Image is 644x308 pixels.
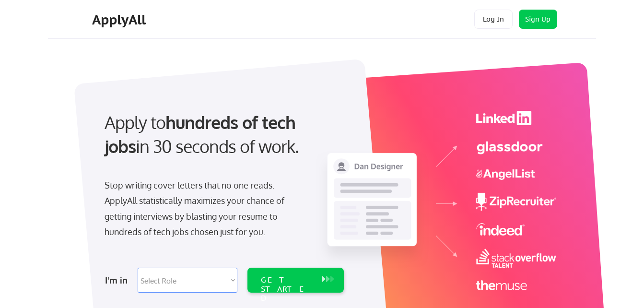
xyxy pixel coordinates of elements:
button: Sign Up [519,10,557,29]
div: GET STARTED [261,275,312,303]
button: Log In [474,10,513,29]
div: Stop writing cover letters that no one reads. ApplyAll statistically maximizes your chance of get... [105,178,302,240]
div: Apply to in 30 seconds of work. [105,110,340,159]
div: I'm in [105,272,132,288]
div: ApplyAll [92,12,149,28]
strong: hundreds of tech jobs [105,111,300,157]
